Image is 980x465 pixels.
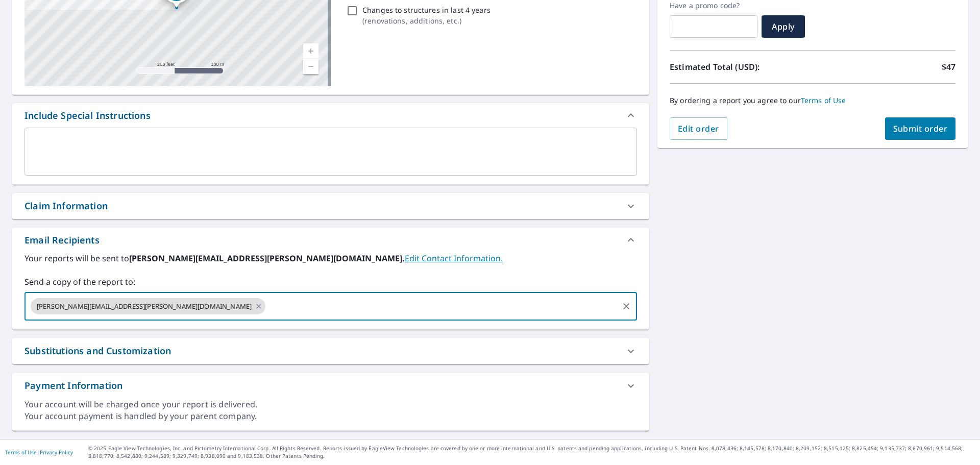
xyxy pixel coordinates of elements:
div: Email Recipients [12,228,649,252]
label: Have a promo code? [670,1,757,10]
span: Apply [770,21,797,32]
a: Terms of Use [801,95,846,105]
div: Claim Information [12,193,649,219]
div: Include Special Instructions [12,103,649,128]
div: Your account payment is handled by your parent company. [24,410,637,422]
div: [PERSON_NAME][EMAIL_ADDRESS][PERSON_NAME][DOMAIN_NAME] [31,298,265,314]
div: Include Special Instructions [24,109,151,123]
p: ( renovations, additions, etc. ) [362,15,491,26]
p: Changes to structures in last 4 years [362,5,491,15]
p: $47 [942,61,955,73]
div: Claim Information [24,199,108,213]
p: By ordering a report you agree to our [670,96,955,105]
p: © 2025 Eagle View Technologies, Inc. and Pictometry International Corp. All Rights Reserved. Repo... [88,445,975,460]
div: Your account will be charged once your report is delivered. [24,399,637,410]
label: Your reports will be sent to [24,252,637,264]
a: Terms of Use [5,449,37,456]
a: Current Level 17, Zoom In [303,43,318,59]
span: Submit order [893,123,948,134]
a: EditContactInfo [405,253,503,264]
label: Send a copy of the report to: [24,276,637,288]
a: Current Level 17, Zoom Out [303,59,318,74]
span: Edit order [678,123,719,134]
span: [PERSON_NAME][EMAIL_ADDRESS][PERSON_NAME][DOMAIN_NAME] [31,302,258,311]
b: [PERSON_NAME][EMAIL_ADDRESS][PERSON_NAME][DOMAIN_NAME]. [129,253,405,264]
p: | [5,449,73,455]
div: Substitutions and Customization [12,338,649,364]
button: Edit order [670,117,727,140]
div: Payment Information [24,379,122,393]
button: Clear [619,299,633,313]
p: Estimated Total (USD): [670,61,813,73]
div: Payment Information [12,373,649,399]
a: Privacy Policy [40,449,73,456]
div: Substitutions and Customization [24,344,171,358]
div: Email Recipients [24,233,100,247]
button: Submit order [885,117,956,140]
button: Apply [762,15,805,38]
